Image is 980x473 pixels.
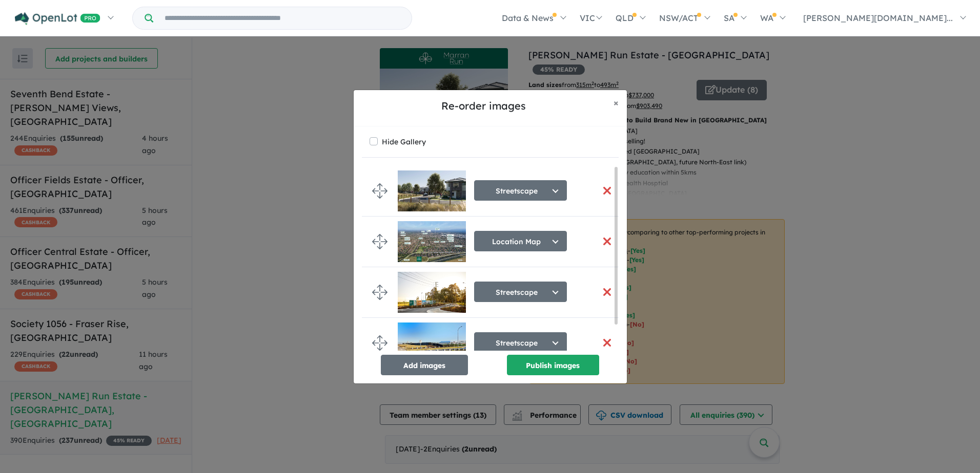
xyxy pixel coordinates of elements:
[507,355,599,375] button: Publish images
[474,282,567,302] button: Streetscape
[372,285,387,300] img: drag.svg
[614,97,619,109] span: ×
[398,322,466,363] img: Marran%20Run%20Estate%20-%20Thomastown___1726201576.jpg
[381,355,468,375] button: Add images
[474,180,567,201] button: Streetscape
[155,7,410,29] input: Try estate name, suburb, builder or developer
[398,272,466,313] img: Marran%20Run%20Estate%20-%20Thomastown___1726201792.jpg
[382,135,426,149] label: Hide Gallery
[803,13,953,23] span: [PERSON_NAME][DOMAIN_NAME]...
[474,231,567,251] button: Location Map
[398,170,466,211] img: Marran%20Run%20Estate%20-%20Thomastown%20Lifestyle%202.jpg
[398,221,466,262] img: Marran%20Run%20Estate%20-%20Thomastown___1756856218.jpg
[372,234,387,249] img: drag.svg
[474,332,567,353] button: Streetscape
[372,183,387,199] img: drag.svg
[372,335,387,351] img: drag.svg
[15,12,100,25] img: Openlot PRO Logo White
[362,98,605,114] h5: Re-order images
